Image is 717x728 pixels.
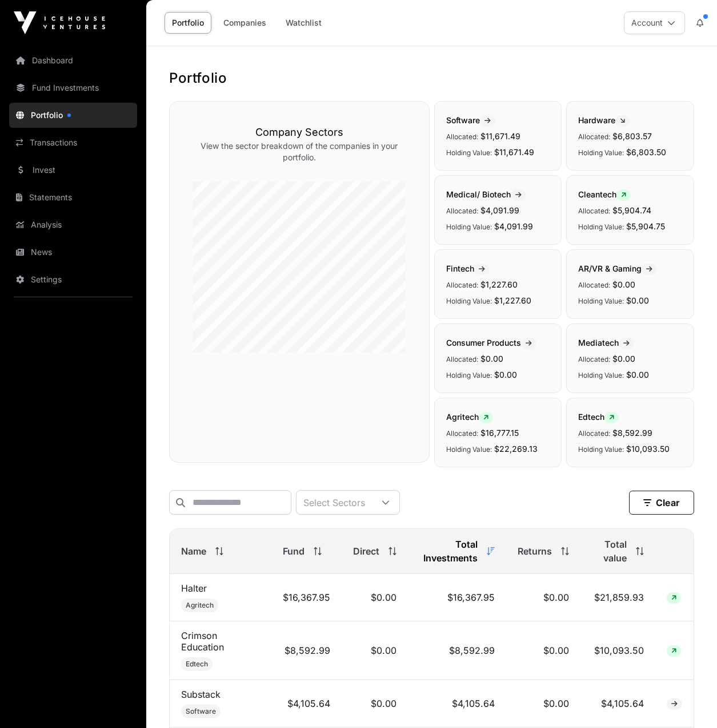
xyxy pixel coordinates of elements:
[186,660,208,669] span: Edtech
[446,189,526,199] span: Medical/ Biotech
[612,205,651,215] span: $5,904.74
[9,185,137,210] a: Statements
[612,280,635,289] span: $0.00
[216,12,274,34] a: Companies
[480,131,520,141] span: $11,671.49
[186,707,216,716] span: Software
[480,205,519,215] span: $4,091.99
[578,371,624,379] span: Holding Value:
[612,354,635,363] span: $0.00
[578,281,610,289] span: Allocated:
[446,281,478,289] span: Allocated:
[578,207,610,215] span: Allocated:
[578,264,657,273] span: AR/VR & Gaming
[626,444,670,454] span: $10,093.50
[592,537,627,565] span: Total value
[181,630,224,653] a: Crimson Education
[278,12,329,34] a: Watchlist
[9,75,137,100] a: Fund Investments
[506,621,580,680] td: $0.00
[494,296,531,305] span: $1,227.60
[494,444,538,454] span: $22,269.13
[342,680,408,727] td: $0.00
[446,338,536,347] span: Consumer Products
[271,574,342,621] td: $16,367.95
[353,544,379,558] span: Direct
[578,297,624,305] span: Holding Value:
[494,370,517,379] span: $0.00
[578,355,610,363] span: Allocated:
[271,621,342,680] td: $8,592.99
[9,212,137,237] a: Analysis
[626,221,665,231] span: $5,904.75
[626,370,649,379] span: $0.00
[446,429,478,438] span: Allocated:
[446,148,492,157] span: Holding Value:
[9,130,137,155] a: Transactions
[181,583,207,594] a: Halter
[578,412,619,422] span: Edtech
[408,680,506,727] td: $4,105.64
[578,115,630,125] span: Hardware
[283,544,305,558] span: Fund
[446,115,495,125] span: Software
[494,221,533,231] span: $4,091.99
[506,680,580,727] td: $0.00
[624,11,685,34] button: Account
[446,355,478,363] span: Allocated:
[480,428,519,438] span: $16,777.15
[342,621,408,680] td: $0.00
[612,428,652,438] span: $8,592.99
[660,673,717,728] iframe: Chat Widget
[446,264,490,273] span: Fintech
[181,689,221,700] a: Substack
[578,429,610,438] span: Allocated:
[626,296,649,305] span: $0.00
[193,140,406,163] p: View the sector breakdown of the companies in your portfolio.
[578,148,624,157] span: Holding Value:
[612,131,652,141] span: $6,803.57
[480,354,503,363] span: $0.00
[9,157,137,183] a: Invest
[446,371,492,379] span: Holding Value:
[169,69,694,87] h1: Portfolio
[446,445,492,454] span: Holding Value:
[9,48,137,73] a: Dashboard
[9,240,137,265] a: News
[186,601,214,610] span: Agritech
[297,491,372,514] div: Select Sectors
[578,132,610,141] span: Allocated:
[578,223,624,231] span: Holding Value:
[9,267,137,292] a: Settings
[626,147,666,157] span: $6,803.50
[578,445,624,454] span: Holding Value:
[165,12,211,34] a: Portfolio
[446,132,478,141] span: Allocated:
[408,621,506,680] td: $8,592.99
[578,338,634,347] span: Mediatech
[580,680,655,727] td: $4,105.64
[506,574,580,621] td: $0.00
[446,207,478,215] span: Allocated:
[9,103,137,128] a: Portfolio
[342,574,408,621] td: $0.00
[578,189,631,199] span: Cleantech
[193,124,406,140] h3: Company Sectors
[181,544,206,558] span: Name
[480,280,518,289] span: $1,227.60
[518,544,552,558] span: Returns
[494,147,534,157] span: $11,671.49
[629,491,694,515] button: Clear
[271,680,342,727] td: $4,105.64
[408,574,506,621] td: $16,367.95
[580,574,655,621] td: $21,859.93
[419,537,478,565] span: Total Investments
[446,223,492,231] span: Holding Value:
[14,11,105,34] img: Icehouse Ventures Logo
[580,621,655,680] td: $10,093.50
[446,412,493,422] span: Agritech
[446,297,492,305] span: Holding Value:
